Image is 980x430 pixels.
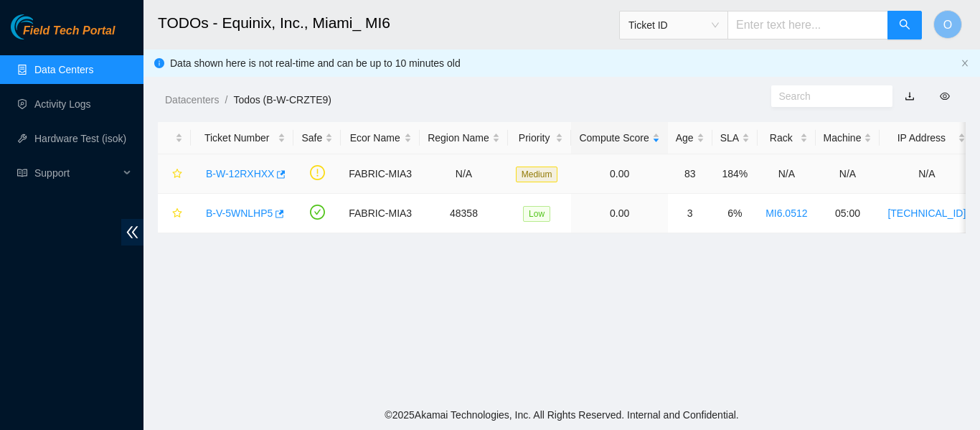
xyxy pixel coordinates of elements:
a: B-W-12RXHXX [206,168,274,179]
td: N/A [816,154,880,194]
td: N/A [758,154,815,194]
button: close [961,59,969,68]
td: N/A [880,154,974,194]
img: Akamai Technologies [11,14,72,39]
span: Support [34,159,119,187]
span: read [17,168,27,178]
button: star [166,162,183,185]
a: Activity Logs [34,98,91,110]
button: O [933,10,962,39]
button: search [887,11,922,39]
span: star [172,208,182,220]
a: [TECHNICAL_ID] [887,207,966,219]
span: exclamation-circle [310,165,325,180]
td: FABRIC-MIA3 [341,194,420,233]
span: Ticket ID [628,14,719,36]
td: 05:00 [816,194,880,233]
td: 0.00 [571,154,667,194]
td: 48358 [420,194,508,233]
input: Enter text here... [727,11,888,39]
a: Todos (B-W-CRZTE9) [233,94,331,106]
td: 0.00 [571,194,667,233]
td: N/A [420,154,508,194]
td: FABRIC-MIA3 [341,154,420,194]
button: star [166,202,183,225]
footer: © 2025 Akamai Technologies, Inc. All Rights Reserved. Internal and Confidential. [143,400,980,430]
a: MI6.0512 [765,207,807,219]
span: close [961,59,969,67]
span: Low [523,206,550,222]
a: B-V-5WNLHP5 [206,207,273,219]
td: 6% [712,194,758,233]
span: search [899,19,910,32]
a: Hardware Test (isok) [34,133,126,144]
a: download [905,90,915,102]
span: eye [940,91,950,101]
a: Data Centers [34,64,93,75]
span: Field Tech Portal [23,24,115,38]
span: double-left [121,219,143,246]
span: O [943,16,952,34]
span: star [172,169,182,180]
td: 3 [668,194,712,233]
span: check-circle [310,205,325,220]
a: Datacenters [165,94,219,106]
a: Akamai TechnologiesField Tech Portal [11,26,115,45]
td: 184% [712,154,758,194]
button: download [894,85,925,108]
span: / [225,94,227,106]
span: Medium [516,167,558,182]
td: 83 [668,154,712,194]
input: Search [779,88,874,104]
